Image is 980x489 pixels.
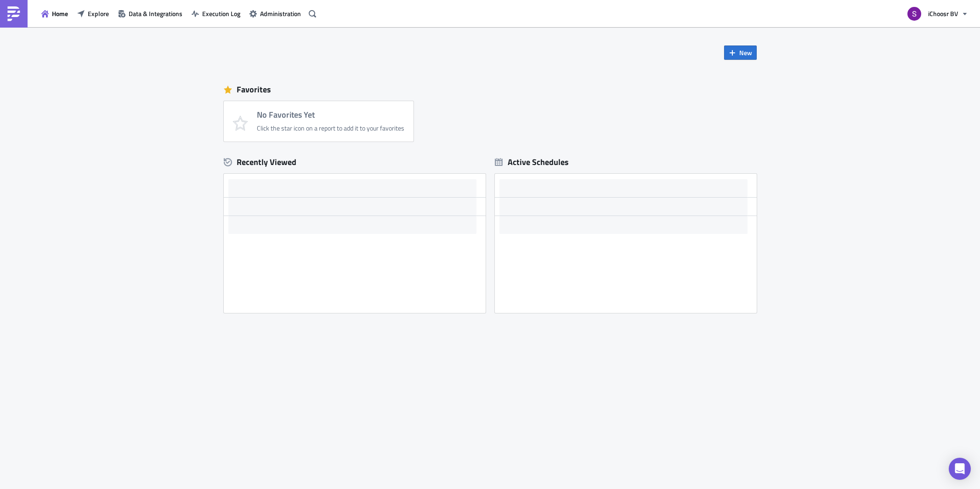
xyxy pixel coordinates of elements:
button: Home [37,6,73,21]
button: New [724,45,757,60]
button: Execution Log [187,6,245,21]
div: Open Intercom Messenger [949,458,971,480]
span: New [739,48,752,57]
button: Data & Integrations [113,6,187,21]
img: Avatar [906,6,922,22]
div: Recently Viewed [224,155,486,169]
div: Click the star icon on a report to add it to your favorites [257,124,404,132]
span: Home [52,9,68,18]
button: Explore [73,6,113,21]
button: Administration [245,6,306,21]
h4: No Favorites Yet [257,110,404,119]
span: Explore [88,9,109,18]
span: iChoosr BV [928,9,958,18]
span: Data & Integrations [129,9,182,18]
div: Active Schedules [495,157,569,167]
img: PushMetrics [6,6,21,21]
button: iChoosr BV [902,4,973,24]
div: Favorites [224,83,757,97]
span: Administration [260,9,301,18]
span: Execution Log [202,9,240,18]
